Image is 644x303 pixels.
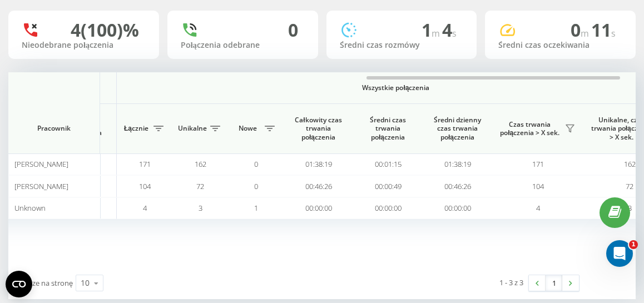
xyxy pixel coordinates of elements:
[606,240,633,267] iframe: Intercom live chat
[288,19,298,41] div: 0
[629,240,638,249] span: 1
[254,203,258,213] span: 1
[292,116,345,142] span: Całkowity czas trwania połączenia
[571,18,591,42] span: 0
[254,159,258,169] span: 0
[499,277,523,288] div: 1 - 3 z 3
[14,278,73,288] span: Wiersze na stronę
[423,197,492,219] td: 00:00:00
[353,153,423,175] td: 00:01:15
[143,203,147,213] span: 4
[432,27,442,39] span: m
[139,181,151,191] span: 104
[340,41,464,50] div: Średni czas rozmówy
[196,181,204,191] span: 72
[18,124,90,133] span: Pracownik
[234,124,261,133] span: Nowe
[195,159,206,169] span: 162
[442,18,457,42] span: 4
[611,27,616,39] span: s
[626,181,633,191] span: 72
[546,275,562,291] a: 1
[536,203,540,213] span: 4
[353,197,423,219] td: 00:00:00
[353,175,423,197] td: 00:00:49
[624,159,636,169] span: 162
[532,159,544,169] span: 171
[581,27,591,39] span: m
[178,124,207,133] span: Unikalne
[14,159,68,169] span: [PERSON_NAME]
[22,41,146,50] div: Nieodebrane połączenia
[284,153,353,175] td: 01:38:19
[284,175,353,197] td: 00:46:26
[431,116,484,142] span: Średni dzienny czas trwania połączenia
[422,18,442,42] span: 1
[81,277,90,289] div: 10
[532,181,544,191] span: 104
[452,27,457,39] span: s
[423,175,492,197] td: 00:46:26
[591,18,616,42] span: 11
[122,124,150,133] span: Łącznie
[181,41,305,50] div: Połączenia odebrane
[71,19,139,41] div: 4 (100)%
[498,120,562,137] span: Czas trwania połączenia > X sek.
[14,181,68,191] span: [PERSON_NAME]
[254,181,258,191] span: 0
[6,271,32,297] button: Open CMP widget
[423,153,492,175] td: 01:38:19
[14,203,46,213] span: Unknown
[498,41,622,50] div: Średni czas oczekiwania
[284,197,353,219] td: 00:00:00
[139,159,151,169] span: 171
[150,83,642,92] span: Wszystkie połączenia
[361,116,414,142] span: Średni czas trwania połączenia
[199,203,202,213] span: 3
